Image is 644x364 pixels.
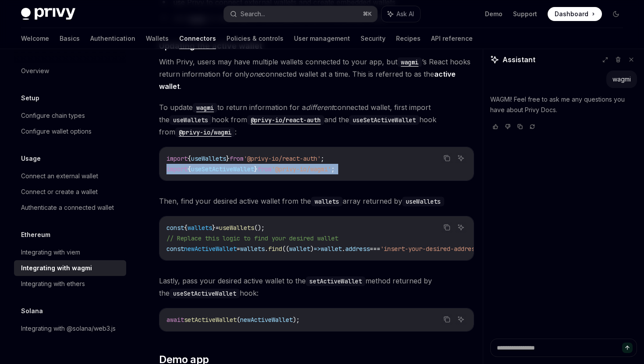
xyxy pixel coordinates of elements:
[282,245,289,253] span: ((
[90,28,135,49] a: Authentication
[265,245,268,253] span: .
[513,10,537,18] a: Support
[241,9,265,19] div: Search...
[191,155,226,163] span: useWallets
[21,8,75,20] img: dark logo
[14,200,126,216] a: Authenticate a connected wallet
[247,115,324,125] code: @privy-io/react-auth
[21,126,92,137] div: Configure wallet options
[14,276,126,292] a: Integrating with ethers
[159,70,456,91] strong: active wallet
[361,28,386,49] a: Security
[21,230,50,240] h5: Ethereum
[310,245,314,253] span: )
[175,127,235,136] a: @privy-io/wagmi
[219,224,254,232] span: useWallets
[490,94,637,115] p: WAGMI! Feel free to ask me any questions you have about Privy Docs.
[179,28,216,49] a: Connectors
[249,70,262,78] em: one
[14,168,126,184] a: Connect an external wallet
[431,28,473,49] a: API reference
[159,275,474,299] span: Lastly, pass your desired active wallet to the method returned by the hook:
[14,260,126,276] a: Integrating with wagmi
[21,263,92,273] div: Integrating with wagmi
[314,245,321,253] span: =>
[609,7,623,21] button: Toggle dark mode
[349,115,419,125] code: useSetActiveWallet
[21,306,43,316] h5: Solana
[293,316,300,324] span: );
[548,7,602,21] a: Dashboard
[216,224,219,232] span: =
[370,245,380,253] span: ===
[254,224,265,232] span: ();
[166,245,184,253] span: const
[455,222,467,233] button: Ask AI
[237,316,240,324] span: (
[555,10,588,18] span: Dashboard
[363,11,372,18] span: ⌘ K
[485,10,502,18] a: Demo
[175,127,235,137] code: @privy-io/wagmi
[21,202,114,213] div: Authenticate a connected wallet
[159,101,474,138] span: To update to return information for a connected wallet, first import the hook from and the hook f...
[146,28,169,49] a: Wallets
[14,63,126,79] a: Overview
[14,244,126,260] a: Integrating with viem
[268,245,282,253] span: find
[441,152,453,164] button: Copy the contents from the code block
[455,314,467,325] button: Ask AI
[502,54,535,65] span: Assistant
[21,187,98,197] div: Connect or create a wallet
[402,197,444,206] code: useWallets
[14,124,126,139] a: Configure wallet options
[455,152,467,164] button: Ask AI
[21,93,39,103] h5: Setup
[321,245,342,253] span: wallet
[224,6,377,22] button: Search...⌘K
[159,56,474,92] span: With Privy, users may have multiple wallets connected to your app, but ’s React hooks return info...
[166,234,338,242] span: // Replace this logic to find your desired wallet
[289,245,310,253] span: wallet
[193,103,217,112] a: wagmi
[21,171,98,181] div: Connect an external wallet
[331,165,335,173] span: ;
[21,28,49,49] a: Welcome
[184,316,237,324] span: setActiveWallet
[188,224,212,232] span: wallets
[342,245,345,253] span: .
[237,245,240,253] span: =
[21,153,41,164] h5: Usage
[397,57,422,67] code: wagmi
[254,165,258,173] span: }
[441,314,453,325] button: Copy the contents from the code block
[396,10,414,18] span: Ask AI
[622,343,633,353] button: Send message
[191,165,254,173] span: useSetActiveWallet
[441,222,453,233] button: Copy the contents from the code block
[60,28,80,49] a: Basics
[294,28,350,49] a: User management
[21,279,85,289] div: Integrating with ethers
[170,115,212,125] code: useWallets
[14,321,126,336] a: Integrating with @solana/web3.js
[396,28,421,49] a: Recipes
[382,6,420,22] button: Ask AI
[21,323,116,334] div: Integrating with @solana/web3.js
[188,165,191,173] span: {
[380,245,482,253] span: 'insert-your-desired-address'
[170,289,240,298] code: useSetActiveWallet
[311,197,343,206] code: wallets
[212,224,216,232] span: }
[193,103,217,113] code: wagmi
[166,224,184,232] span: const
[306,103,333,112] em: different
[226,155,230,163] span: }
[166,316,184,324] span: await
[14,108,126,124] a: Configure chain types
[230,155,244,163] span: from
[321,155,324,163] span: ;
[184,245,237,253] span: newActiveWallet
[226,28,283,49] a: Policies & controls
[166,165,188,173] span: import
